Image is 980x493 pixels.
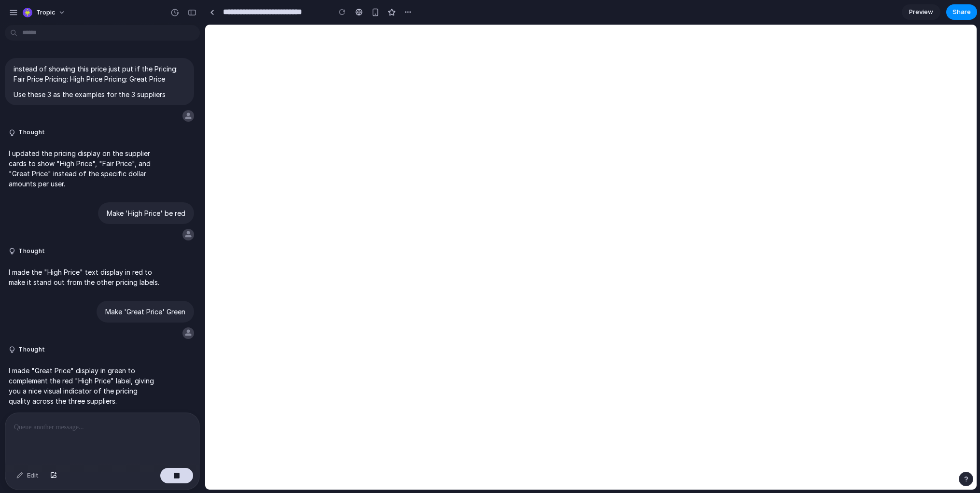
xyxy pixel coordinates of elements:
[952,7,971,17] span: Share
[36,8,56,17] span: Tropic
[909,7,933,17] span: Preview
[19,5,70,20] button: Tropic
[9,267,160,287] p: I made the "High Price" text display in red to make it stand out from the other pricing labels.
[9,148,160,189] p: I updated the pricing display on the supplier cards to show "High Price", "Fair Price", and "Grea...
[105,307,185,317] p: Make 'Great Price' Green
[902,4,940,20] a: Preview
[107,208,185,218] p: Make 'High Price' be red
[14,64,185,84] p: instead of showing this price just put if the Pricing: Fair Price Pricing: High Price Pricing: Gr...
[9,366,160,406] p: I made "Great Price" display in green to complement the red "High Price" label, giving you a nice...
[14,89,185,99] p: Use these 3 as the examples for the 3 suppliers
[946,4,977,20] button: Share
